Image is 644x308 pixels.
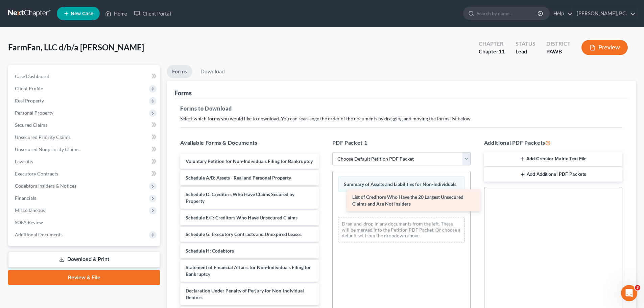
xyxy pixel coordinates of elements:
a: Secured Claims [9,119,160,131]
a: Unsecured Nonpriority Claims [9,143,160,156]
a: SOFA Review [9,216,160,229]
a: Case Dashboard [9,70,160,82]
p: Select which forms you would like to download. You can rearrange the order of the documents by dr... [180,115,622,122]
span: Client Profile [15,86,43,91]
span: Secured Claims [15,122,47,128]
span: Miscellaneous [15,207,45,213]
span: 11 [499,48,505,54]
span: Financials [15,195,36,201]
span: List of Creditors Who Have the 20 Largest Unsecured Claims and Are Not Insiders [352,194,463,207]
a: Forms [167,65,192,78]
h5: Available Forms & Documents [180,139,318,147]
div: PAWB [546,48,571,55]
div: Drag-and-drop in any documents from the left. These will be merged into the Petition PDF Packet. ... [338,217,465,242]
span: Additional Documents [15,232,63,237]
a: Unsecured Priority Claims [9,131,160,143]
button: Add Additional PDF Packets [484,167,622,182]
iframe: Intercom live chat [621,285,637,301]
span: FarmFan, LLC d/b/a [PERSON_NAME] [8,42,144,52]
a: Help [550,7,573,20]
span: Personal Property [15,110,53,116]
div: Lead [516,48,535,55]
span: Schedule D: Creditors Who Have Claims Secured by Property [186,191,294,204]
span: Schedule H: Codebtors [186,248,234,254]
span: New Case [71,11,93,16]
span: Statement of Financial Affairs for Non-Individuals Filing for Bankruptcy [186,264,311,277]
span: Lawsuits [15,159,33,164]
span: Schedule G: Executory Contracts and Unexpired Leases [186,231,302,237]
span: Real Property [15,98,44,103]
div: Status [516,40,535,48]
button: Preview [581,40,628,55]
a: Download [195,65,230,78]
a: Download & Print [8,252,160,267]
span: Summary of Assets and Liabilities for Non-Individuals [344,181,456,187]
a: [PERSON_NAME], P.C. [573,7,636,20]
span: SOFA Review [15,219,43,225]
div: Forms [175,89,192,97]
a: Executory Contracts [9,168,160,180]
span: Case Dashboard [15,73,49,79]
div: Chapter [479,48,505,55]
span: 3 [635,285,640,290]
span: Schedule E/F: Creditors Who Have Unsecured Claims [186,215,297,220]
a: Lawsuits [9,156,160,168]
div: District [546,40,571,48]
span: Unsecured Priority Claims [15,134,71,140]
div: Chapter [479,40,505,48]
h5: PDF Packet 1 [332,139,471,147]
h5: Additional PDF Packets [484,139,622,147]
button: Add Creditor Matrix Text File [484,152,622,166]
span: Declaration Under Penalty of Perjury for Non-Individual Debtors [186,288,304,300]
input: Search by name... [477,7,539,20]
a: Client Portal [130,7,174,20]
h5: Forms to Download [180,104,622,113]
span: Unsecured Nonpriority Claims [15,146,79,152]
span: Voluntary Petition for Non-Individuals Filing for Bankruptcy [186,158,313,164]
a: Review & File [8,270,160,285]
span: Codebtors Insiders & Notices [15,183,76,189]
a: Home [102,7,130,20]
span: Executory Contracts [15,171,58,176]
span: Schedule A/B: Assets - Real and Personal Property [186,175,291,181]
